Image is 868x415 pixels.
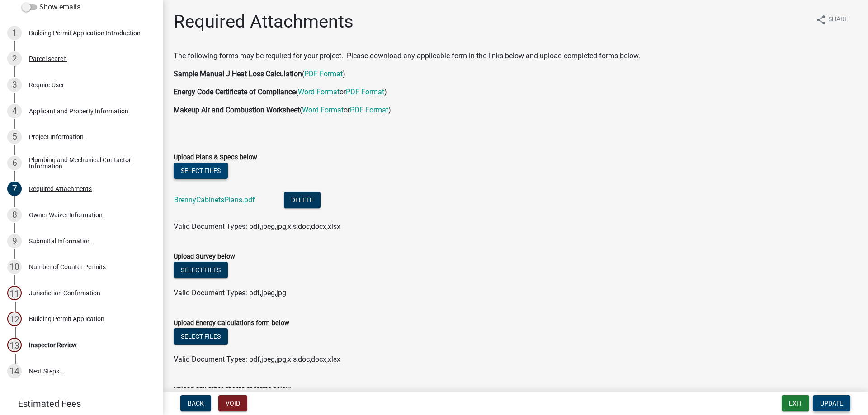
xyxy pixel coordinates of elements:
button: shareShare [808,11,855,28]
div: Require User [29,82,64,88]
label: Upload Plans & Specs below [174,154,257,161]
a: PDF Format [346,88,384,96]
p: The following forms may be required for your project. Please download any applicable form in the ... [174,51,857,61]
button: Select files [174,328,228,345]
a: BrennyCabinetsPlans.pdf [174,196,255,204]
p: ( or ) [174,87,857,98]
button: Void [218,395,247,411]
div: 7 [7,182,22,196]
h1: Required Attachments [174,11,354,33]
div: 5 [7,130,22,144]
a: PDF Format [304,70,343,78]
div: Owner Waiver Information [29,212,103,218]
button: Select files [174,262,228,278]
span: Valid Document Types: pdf,jpeg,jpg,xls,doc,docx,xlsx [174,355,340,364]
div: 11 [7,286,22,300]
p: ( or ) [174,105,857,116]
label: Upload any other sheets or forms below [174,387,291,393]
p: ( ) [174,69,857,79]
div: 6 [7,156,22,170]
div: 2 [7,51,22,66]
div: 4 [7,104,22,118]
span: Share [828,14,848,25]
div: 10 [7,260,22,274]
i: share [816,14,826,25]
div: 12 [7,312,22,326]
a: PDF Format [350,106,388,114]
div: Plumbing and Mechanical Contactor Information [29,157,148,169]
span: Back [188,400,204,407]
button: Delete [284,192,321,208]
div: Number of Counter Permits [29,264,106,270]
div: Jurisdiction Confirmation [29,290,100,296]
strong: Makeup Air and Combustion Worksheet [174,106,300,114]
button: Update [813,395,850,411]
div: Parcel search [29,56,67,62]
span: Update [820,400,843,407]
wm-modal-confirm: Delete Document [284,196,321,205]
div: 14 [7,364,22,378]
button: Back [180,395,211,411]
div: 3 [7,78,22,92]
span: Valid Document Types: pdf,jpeg,jpg [174,289,286,297]
div: Building Permit Application [29,316,104,322]
a: Estimated Fees [7,395,148,413]
label: Upload Energy Calculations form below [174,320,289,326]
label: Show emails [22,2,80,13]
a: Word Format [302,106,344,114]
div: Applicant and Property Information [29,108,128,114]
strong: Sample Manual J Heat Loss Calculation [174,70,302,78]
div: 13 [7,338,22,352]
div: 8 [7,208,22,222]
button: Select files [174,163,228,179]
label: Upload Survey below [174,254,235,260]
div: Building Permit Application Introduction [29,30,141,36]
div: 1 [7,26,22,40]
a: Word Format [298,88,340,96]
div: 9 [7,234,22,248]
div: Project Information [29,134,84,140]
div: Inspector Review [29,342,77,348]
div: Required Attachments [29,186,92,192]
span: Valid Document Types: pdf,jpeg,jpg,xls,doc,docx,xlsx [174,222,340,231]
button: Exit [782,395,809,411]
div: Submittal Information [29,238,91,244]
strong: Energy Code Certificate of Compliance [174,88,296,96]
